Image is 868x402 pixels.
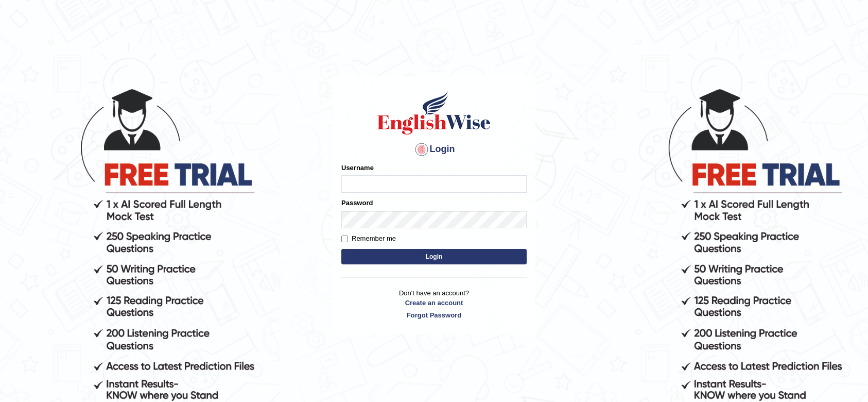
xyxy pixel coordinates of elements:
[341,141,527,158] h4: Login
[375,90,493,136] img: Logo of English Wise sign in for intelligent practice with AI
[341,298,527,308] a: Create an account
[341,198,373,208] label: Password
[341,236,348,242] input: Remember me
[341,233,396,244] label: Remember me
[341,310,527,320] a: Forgot Password
[341,163,374,173] label: Username
[341,249,527,264] button: Login
[341,288,527,320] p: Don't have an account?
